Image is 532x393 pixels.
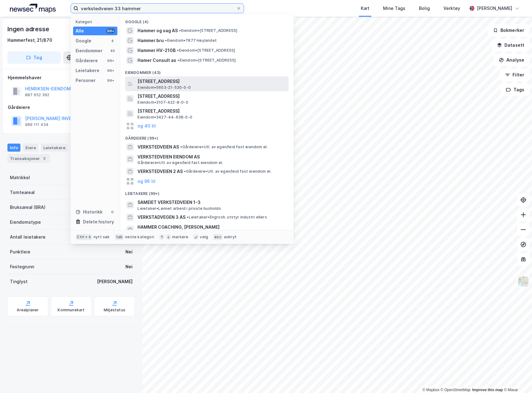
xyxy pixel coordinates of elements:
div: Nei [125,263,133,270]
span: Eiendom • 3427-44-638-0-0 [137,115,192,120]
div: Eiendommer (43) [120,65,294,76]
span: VERKSTEDVEIEN 2 AS [137,168,183,175]
div: Alle [76,27,84,35]
div: 43 [110,48,115,53]
div: Gårdeiere [8,104,135,111]
div: Eiendommer [76,47,102,54]
span: Hamer Consult as [137,57,176,64]
div: 99+ [106,28,115,33]
div: Leietakere [41,144,68,152]
span: SAMEIET VERKSTEDVEIEN 1-3 [137,199,286,206]
a: Mapbox [422,388,439,392]
div: Festegrunn [10,263,34,270]
div: Info [7,144,20,152]
input: Søk på adresse, matrikkel, gårdeiere, leietakere eller personer [78,4,236,13]
span: Hammer HV-210B [137,47,176,54]
div: Tinglyst [10,278,28,285]
div: Miljøstatus [104,308,125,313]
button: Tag [7,51,61,64]
div: Datasett [70,144,94,152]
span: VERKSTADVEGEN 3 AS [137,214,185,221]
div: Kart [361,5,369,12]
button: Filter [500,69,530,81]
button: og 96 til [137,178,155,185]
div: 887 652 392 [25,93,49,97]
button: Analyse [494,54,530,66]
span: • [177,48,179,53]
div: Kommunekart [58,308,85,313]
span: VERKSTEDVEIEN AS [137,143,179,151]
span: • [165,38,167,43]
div: 989 111 434 [25,122,49,127]
div: Historikk [76,208,102,216]
span: [STREET_ADDRESS] [137,107,286,115]
div: Matrikkel [10,174,30,181]
button: Datasett [492,39,530,51]
span: Eiendom • [STREET_ADDRESS] [179,28,237,33]
div: 0 [110,209,115,214]
div: nytt søk [94,235,110,240]
div: Kategori [76,19,117,24]
span: • [177,58,179,63]
div: esc [213,234,223,240]
div: Punktleie [10,248,30,256]
div: Eiere [23,144,38,152]
span: [STREET_ADDRESS] [137,93,286,100]
button: Tags [501,84,530,96]
span: Gårdeiere • Utl. av egen/leid fast eiendom el. [137,160,223,165]
span: • [180,145,182,149]
div: Google [76,37,91,45]
div: 99+ [106,68,115,73]
div: Arealplaner [17,308,39,313]
span: • [187,215,189,219]
a: Improve this map [472,388,503,392]
div: Delete history [83,218,114,226]
div: Kontrollprogram for chat [501,363,532,393]
div: Bolig [419,5,430,12]
div: Ingen adresse [7,24,50,34]
span: Eiendom • 5603-21-530-0-0 [137,85,191,90]
div: Eiendomstype [10,218,41,226]
span: Gårdeiere • Utl. av egen/leid fast eiendom el. [180,145,268,149]
img: Z [517,276,529,287]
div: neste kategori [125,235,154,240]
button: og 40 til [137,122,156,130]
div: Gårdeiere [76,57,98,64]
span: Eiendom • 7877 Høylandet [165,38,217,43]
a: OpenStreetMap [441,388,471,392]
div: Gårdeiere (99+) [120,131,294,142]
span: Hammer og sag AS [137,27,178,34]
div: Nei [125,248,133,256]
iframe: Chat Widget [501,363,532,393]
span: VERKSTEDVEIEN EIENDOM AS [137,153,286,161]
div: 99+ [106,78,115,83]
div: Ctrl + k [76,234,92,240]
span: Gårdeiere • Utl. av egen/leid fast eiendom el. [184,169,271,174]
div: markere [172,235,188,240]
img: logo.a4113a55bc3d86da70a041830d287a7e.svg [10,4,56,13]
div: [PERSON_NAME] [97,278,133,285]
div: tab [115,234,124,240]
div: [PERSON_NAME] [477,5,512,12]
span: HAMMER COACHING, [PERSON_NAME] [137,223,286,231]
div: Mine Tags [383,5,405,12]
div: 99+ [106,58,115,63]
span: Eiendom • 3107-422-8-0-0 [137,100,188,105]
div: Bruksareal (BRA) [10,204,46,211]
div: Hjemmelshaver [8,74,135,81]
div: Google (4) [120,15,294,26]
div: 3 [41,155,47,162]
div: Transaksjoner [7,154,50,163]
span: Leietaker • Lønnet arbeid i private husholdn. [137,206,222,211]
div: Verktøy [443,5,460,12]
span: [STREET_ADDRESS] [137,78,286,85]
div: Antall leietakere [10,233,46,241]
div: Tomteareal [10,189,35,196]
div: avbryt [224,235,237,240]
span: Leietaker • Engrosh. utstyr industri ellers [187,215,267,220]
div: 4 [110,38,115,43]
span: Eiendom • [STREET_ADDRESS] [177,48,235,53]
div: Leietakere [76,67,99,74]
span: • [184,169,186,174]
span: Eiendom • [STREET_ADDRESS] [177,58,236,63]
